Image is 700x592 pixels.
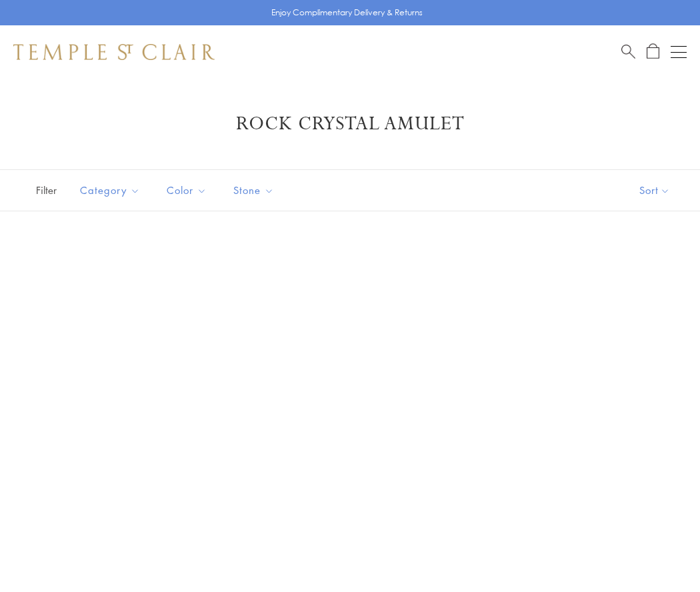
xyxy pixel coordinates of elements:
[227,182,284,199] span: Stone
[70,175,150,205] button: Category
[73,182,150,199] span: Category
[271,6,423,19] p: Enjoy Complimentary Delivery & Returns
[609,170,700,211] button: Show sort by
[223,175,284,205] button: Stone
[157,175,217,205] button: Color
[160,182,217,199] span: Color
[647,43,659,60] a: Open Shopping Bag
[13,44,215,60] img: Temple St. Clair
[671,44,687,60] button: Open navigation
[33,112,667,136] h1: Rock Crystal Amulet
[621,43,635,60] a: Search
